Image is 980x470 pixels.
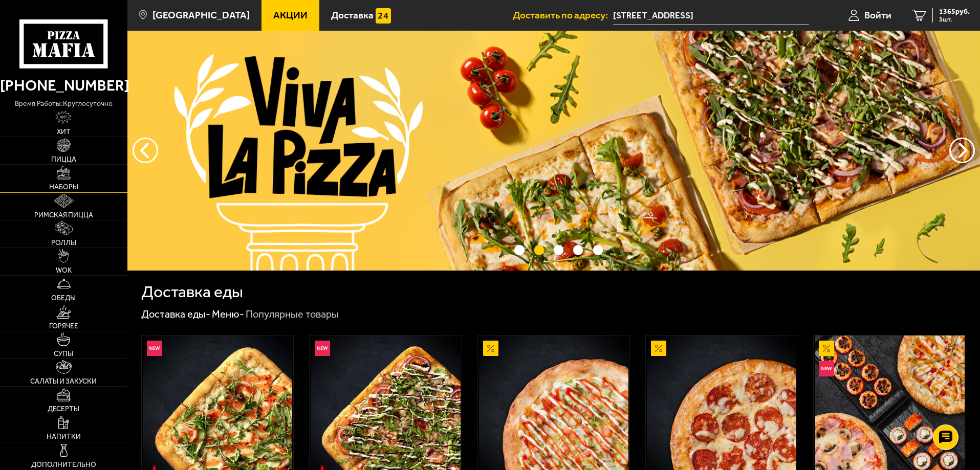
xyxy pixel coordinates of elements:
[819,341,834,356] img: Акционный
[939,16,970,23] span: 3 шт.
[133,138,158,163] button: следующий
[147,341,162,356] img: Новинка
[56,267,72,274] span: WOK
[49,184,78,191] span: Наборы
[273,10,308,20] span: Акции
[483,341,498,356] img: Акционный
[51,156,76,163] span: Пицца
[49,323,78,330] span: Горячее
[593,245,603,255] button: точки переключения
[141,284,243,300] h1: Доставка еды
[34,212,93,219] span: Римская пицца
[819,361,834,376] img: Новинка
[57,128,71,136] span: Хит
[864,10,891,20] span: Войти
[141,308,210,320] a: Доставка еды-
[48,406,79,413] span: Десерты
[212,308,244,320] a: Меню-
[153,10,250,20] span: [GEOGRAPHIC_DATA]
[949,138,975,163] button: предыдущий
[31,461,96,468] span: Дополнительно
[651,341,666,356] img: Акционный
[554,245,563,255] button: точки переключения
[939,8,970,15] span: 1365 руб.
[331,10,374,20] span: Доставка
[534,245,544,255] button: точки переключения
[30,378,97,385] span: Салаты и закуски
[246,308,339,321] div: Популярные товары
[573,245,583,255] button: точки переключения
[51,239,76,247] span: Роллы
[513,10,613,20] span: Доставить по адресу:
[514,245,524,255] button: точки переключения
[51,295,76,302] span: Обеды
[47,433,81,440] span: Напитки
[376,8,391,24] img: 15daf4d41897b9f0e9f617042186c801.svg
[54,350,73,357] span: Супы
[315,341,330,356] img: Новинка
[613,6,809,25] input: Ваш адрес доставки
